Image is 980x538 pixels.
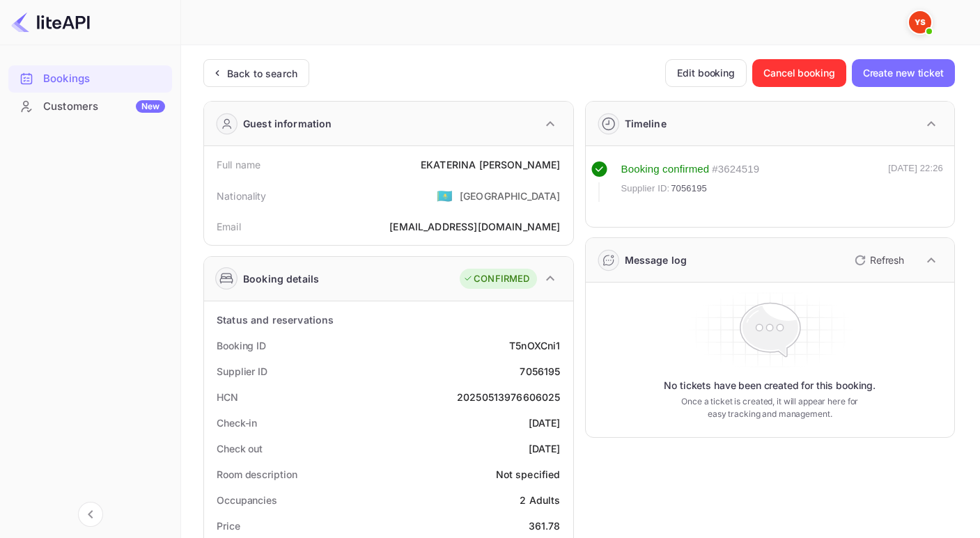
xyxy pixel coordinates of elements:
p: Refresh [870,253,904,267]
button: Refresh [846,249,910,271]
div: [DATE] 22:26 [888,161,943,202]
div: EKATERINA [PERSON_NAME] [421,157,560,172]
div: 2 Adults [520,493,560,507]
button: Create new ticket [852,59,955,87]
div: 20250513976606025 [457,390,561,404]
div: Timeline [625,116,667,131]
div: Nationality [217,189,267,203]
div: T5nOXCni1 [509,338,560,353]
div: 7056195 [520,364,560,379]
div: Status and reservations [217,312,334,327]
button: Collapse navigation [78,502,103,527]
div: Supplier ID [217,364,267,379]
img: LiteAPI logo [11,11,90,33]
div: Booking details [243,271,319,286]
button: Edit booking [665,59,747,87]
div: Price [217,519,240,533]
div: [DATE] [529,416,561,430]
div: New [136,100,165,113]
div: Bookings [8,65,172,93]
button: Cancel booking [752,59,846,87]
div: Check-in [217,416,257,430]
div: Booking ID [217,338,266,353]
p: Once a ticket is created, it will appear here for easy tracking and management. [671,395,868,420]
a: CustomersNew [8,93,172,119]
a: Bookings [8,65,172,91]
img: Yandex Support [909,11,931,33]
div: Bookings [43,71,165,87]
div: Message log [625,253,687,267]
div: Check out [217,441,263,456]
p: No tickets have been created for this booking. [664,379,876,393]
div: Customers [43,99,165,115]
div: Not specified [496,467,561,482]
div: CONFIRMED [463,272,529,286]
div: Guest information [243,116,332,131]
div: [DATE] [529,441,561,456]
div: Full name [217,157,260,172]
div: Occupancies [217,493,277,507]
div: 361.78 [529,519,561,533]
div: [EMAIL_ADDRESS][DOMAIN_NAME] [389,219,560,234]
span: Supplier ID: [621,182,670,196]
div: Email [217,219,241,234]
div: Booking confirmed [621,161,710,177]
div: [GEOGRAPHIC_DATA] [460,189,561,203]
div: # 3624519 [712,161,759,177]
div: Back to search [227,66,297,81]
div: Room description [217,467,297,482]
div: HCN [217,390,238,404]
div: CustomersNew [8,93,172,120]
span: United States [437,183,453,208]
span: 7056195 [671,182,707,196]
